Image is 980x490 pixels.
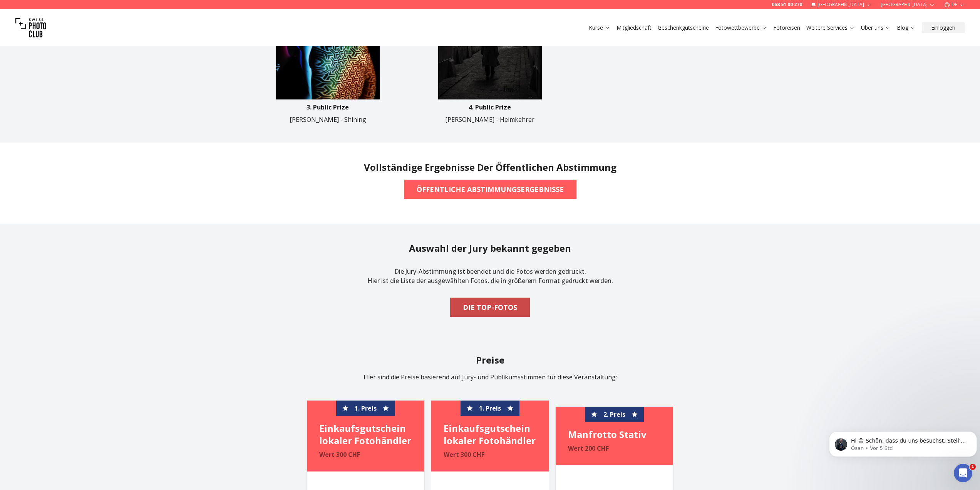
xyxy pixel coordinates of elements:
h4: Einkaufsgutschein lokaler Fotohändler [444,422,536,447]
img: Swiss photo club [15,12,46,43]
a: Geschenkgutscheine [658,24,709,32]
iframe: Intercom live chat [954,464,972,482]
button: Über uns [858,22,894,33]
a: Weitere Services [806,24,855,32]
span: 1. Preis [479,404,501,413]
p: Die Jury-Abstimmung ist beendet und die Fotos werden gedruckt. Hier ist die Liste der ausgewählte... [367,261,613,291]
p: Wert 300 CHF [444,450,536,459]
h2: Auswahl der Jury bekannt gegeben [409,242,571,254]
iframe: Intercom notifications Nachricht [826,415,980,469]
p: Wert 200 CHF [568,444,661,453]
p: Hier sind die Preise basierend auf Jury- und Publikumsstimmen für diese Veranstaltung: [250,372,730,382]
h2: Vollständige Ergebnisse der öffentlichen Abstimmung [364,161,616,173]
a: Über uns [861,24,891,32]
a: Fotowettbewerbe [715,24,767,32]
button: Blog [894,22,919,33]
a: Fotoreisen [773,24,800,32]
button: Fotowettbewerbe [712,22,770,33]
p: [PERSON_NAME] - Heimkehrer [445,115,534,124]
span: 2. Preis [603,410,625,419]
a: 058 51 00 270 [772,2,802,8]
span: 1. Preis [355,404,377,413]
p: Wert 300 CHF [319,450,412,459]
button: Kurse [586,22,613,33]
button: Weitere Services [803,22,858,33]
button: ÖFFENTLICHE ABSTIMMUNGSERGEBNISSE [404,180,576,199]
a: Blog [897,24,916,32]
button: Mitgliedschaft [613,22,655,33]
h4: Manfrotto Stativ [568,428,661,441]
p: [PERSON_NAME] - Shining [290,115,366,124]
h4: Einkaufsgutschein lokaler Fotohändler [319,422,412,447]
h2: Preise [250,354,730,366]
a: Mitgliedschaft [616,24,652,32]
b: DIE TOP-FOTOS [463,302,517,313]
button: Einloggen [922,22,965,33]
button: Fotoreisen [770,22,803,33]
p: 4. Public Prize [469,103,511,112]
a: Kurse [589,24,610,32]
button: Geschenkgutscheine [655,22,712,33]
p: 3. Public Prize [307,103,349,112]
span: 1 [970,464,976,470]
button: DIE TOP-FOTOS [450,298,530,317]
b: ÖFFENTLICHE ABSTIMMUNGSERGEBNISSE [417,184,564,195]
